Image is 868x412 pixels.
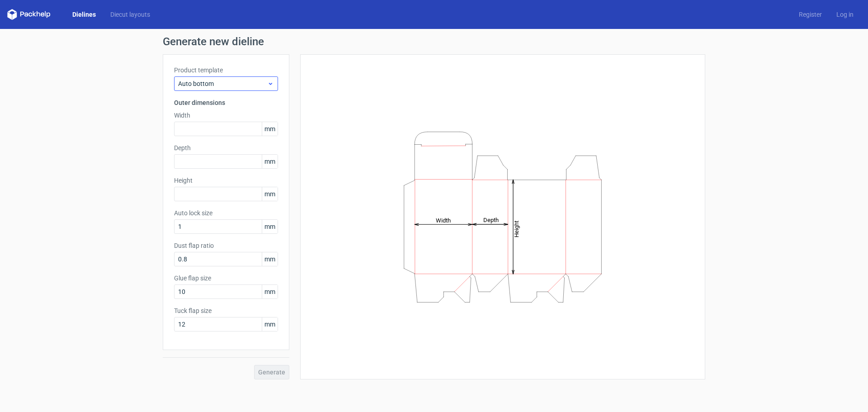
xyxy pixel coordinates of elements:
a: Log in [829,10,861,19]
span: mm [262,317,278,331]
span: mm [262,187,278,201]
label: Product template [174,66,278,75]
span: mm [262,122,278,136]
tspan: Depth [483,217,499,223]
label: Auto lock size [174,208,278,218]
label: Tuck flap size [174,306,278,315]
label: Width [174,111,278,120]
label: Glue flap size [174,274,278,283]
label: Height [174,176,278,185]
label: Depth [174,143,278,152]
h3: Outer dimensions [174,98,278,107]
h1: Generate new dieline [163,36,705,47]
span: Auto bottom [178,79,267,88]
tspan: Width [436,217,451,223]
a: Diecut layouts [103,10,157,19]
a: Dielines [65,10,103,19]
span: mm [262,220,278,233]
span: mm [262,252,278,266]
span: mm [262,285,278,298]
a: Register [792,10,829,19]
span: mm [262,155,278,168]
tspan: Height [513,220,520,237]
label: Dust flap ratio [174,241,278,250]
